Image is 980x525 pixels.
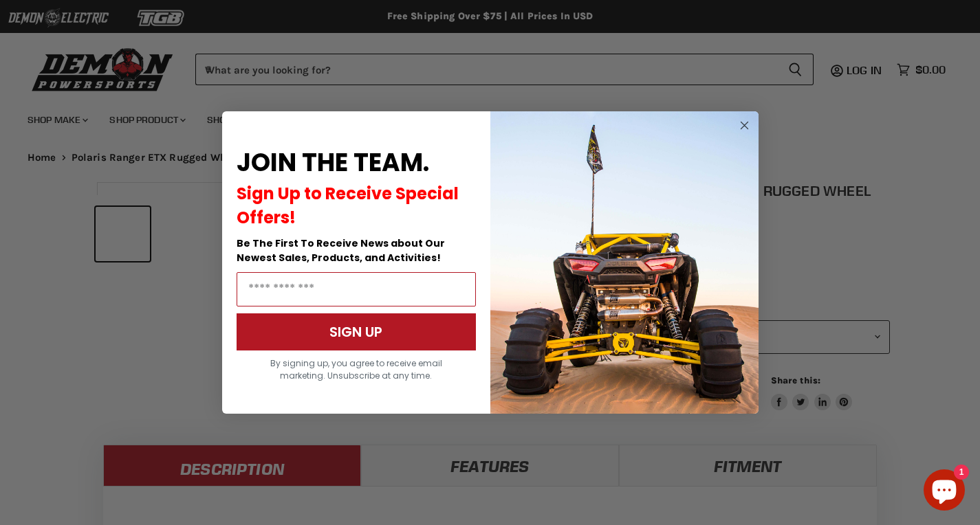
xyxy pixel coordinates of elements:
input: Email Address [237,272,476,306]
inbox-online-store-chat: Shopify online store chat [919,469,969,514]
img: a9095488-b6e7-41ba-879d-588abfab540b.jpeg [490,111,759,414]
button: Close dialog [736,117,753,134]
span: Sign Up to Receive Special Offers! [237,182,459,229]
span: By signing up, you agree to receive email marketing. Unsubscribe at any time. [270,357,442,381]
button: SIGN UP [237,313,476,350]
span: JOIN THE TEAM. [237,145,429,180]
span: Be The First To Receive News about Our Newest Sales, Products, and Activities! [237,236,445,265]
